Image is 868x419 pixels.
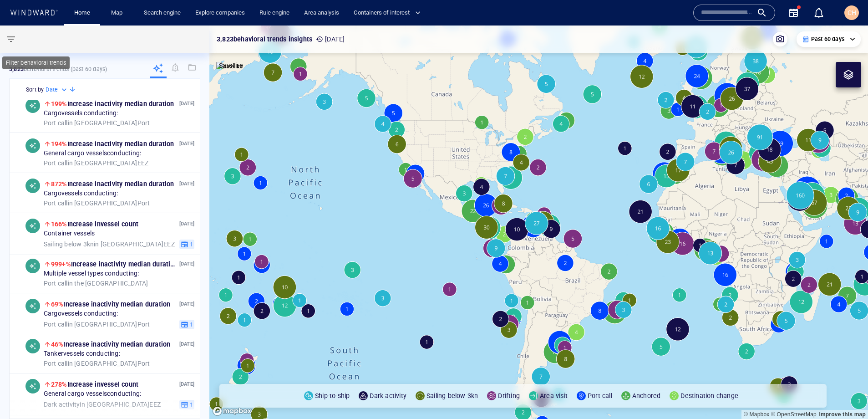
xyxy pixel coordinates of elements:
a: Mapbox [744,411,769,418]
span: Port call [44,159,68,166]
button: 1 [179,319,194,329]
span: General cargo vessels conducting: [44,390,141,398]
span: in [GEOGRAPHIC_DATA] EEZ [44,159,148,167]
span: in [GEOGRAPHIC_DATA] Port [44,320,150,328]
a: Search engine [140,5,184,21]
button: Containers of interest [350,5,428,21]
canvas: Map [209,26,868,419]
p: [DATE] [316,34,345,45]
p: behavioral trends (Past 60 days) [9,65,107,73]
span: Increase in activity median duration [51,261,178,268]
p: [DATE] [179,380,194,388]
span: Port call [44,119,68,126]
span: 999+% [51,261,71,268]
span: Increase in vessel count [51,381,138,388]
span: 46% [51,341,64,348]
span: in [GEOGRAPHIC_DATA] Port [44,199,150,207]
button: 1 [179,239,194,249]
span: Sailing below 3kn [44,240,94,247]
a: Rule engine [256,5,293,21]
p: [DATE] [179,260,194,268]
span: in [GEOGRAPHIC_DATA] EEZ [44,240,175,248]
span: Container vessels [44,230,95,238]
span: Cargo vessels conducting: [44,109,118,118]
img: satellite [216,62,243,71]
a: Map [107,5,129,21]
span: Port call [44,320,68,327]
p: Sailing below 3kn [426,390,478,401]
span: in [GEOGRAPHIC_DATA] Port [44,359,150,368]
span: Tanker vessels conducting: [44,350,120,358]
span: 1 [188,240,193,248]
p: [DATE] [179,220,194,228]
button: 1 [179,399,194,409]
span: Port call [44,359,68,367]
a: Area analysis [300,5,343,21]
span: Port call [44,199,68,206]
p: [DATE] [179,300,194,308]
span: 166% [51,220,67,228]
p: Area visit [540,390,568,401]
a: OpenStreetMap [771,411,817,418]
span: 69% [51,301,64,308]
button: Map [104,5,133,21]
span: Cargo vessels conducting: [44,189,118,198]
span: 872% [51,180,67,188]
span: Increase in activity median duration [51,301,171,308]
span: Increase in vessel count [51,220,138,228]
h6: Date [46,85,58,94]
p: Drifting [498,390,520,401]
span: Containers of interest [354,8,421,18]
a: Mapbox logo [212,406,252,416]
p: [DATE] [179,139,194,148]
span: Increase in activity median duration [51,180,174,188]
span: 194% [51,140,67,148]
span: 1 [188,320,193,328]
p: Satellite [219,60,243,71]
p: [DATE] [179,340,194,348]
span: Increase in activity median duration [51,100,174,107]
strong: 3,823 [9,66,24,72]
p: Dark activity [370,390,406,401]
span: 278% [51,381,67,388]
p: 3,823 behavioral trends insights [217,34,312,45]
span: in [GEOGRAPHIC_DATA] Port [44,119,150,127]
a: Home [71,5,94,21]
p: Anchored [632,390,661,401]
span: 199% [51,100,67,107]
span: Cargo vessels conducting: [44,310,118,318]
span: Increase in activity median duration [51,341,171,348]
p: Port call [588,390,612,401]
p: Ship-to-ship [315,390,350,401]
iframe: Chat [829,378,861,412]
a: Map feedback [819,411,866,418]
span: General cargo vessels conducting: [44,149,141,158]
p: [DATE] [179,99,194,108]
p: Past 60 days [811,35,844,43]
span: Port call [44,279,68,286]
span: CH [848,9,856,16]
button: CH [843,4,861,22]
button: Home [67,5,96,21]
p: [DATE] [179,179,194,188]
span: Increase in activity median duration [51,140,174,148]
h6: Sort by [26,85,44,94]
span: in the [GEOGRAPHIC_DATA] [44,279,148,287]
p: Destination change [680,390,738,401]
a: Explore companies [192,5,249,21]
span: Multiple vessel types conducting: [44,270,139,278]
div: Date [46,85,69,94]
div: Past 60 days [802,35,855,43]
